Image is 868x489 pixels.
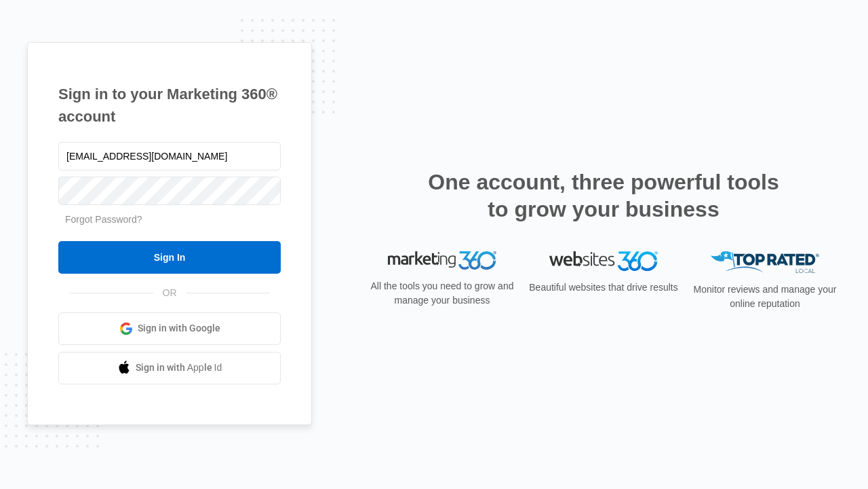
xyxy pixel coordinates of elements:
[58,352,281,384] a: Sign in with Apple Id
[138,321,220,336] span: Sign in with Google
[58,142,281,170] input: Email
[366,279,518,308] p: All the tools you need to grow and manage your business
[549,251,658,271] img: Websites 360
[528,280,679,295] p: Beautiful websites that drive results
[153,286,186,300] span: OR
[689,283,841,311] p: Monitor reviews and manage your online reputation
[388,251,496,270] img: Marketing 360
[58,83,281,128] h1: Sign in to your Marketing 360® account
[136,361,222,375] span: Sign in with Apple Id
[65,214,142,225] a: Forgot Password?
[711,251,819,274] img: Top Rated Local
[58,241,281,274] input: Sign In
[424,168,783,223] h2: One account, three powerful tools to grow your business
[58,312,281,345] a: Sign in with Google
